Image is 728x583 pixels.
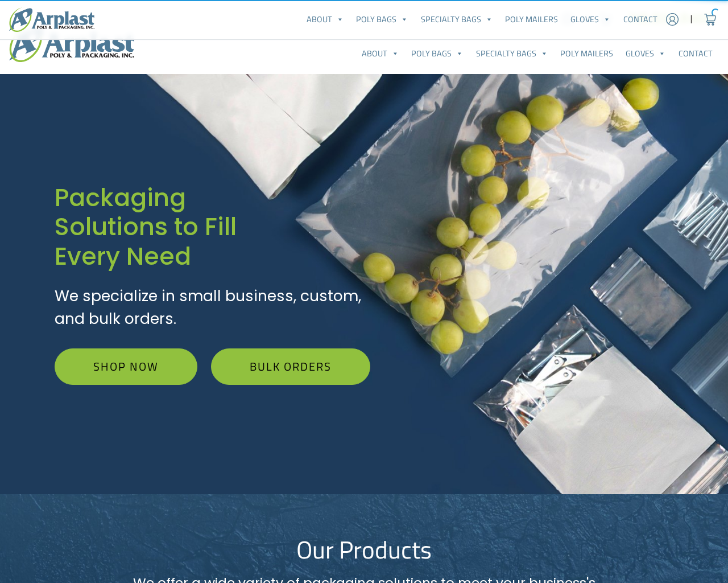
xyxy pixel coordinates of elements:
[617,8,664,31] a: Contact
[47,535,681,565] h2: Our Products
[350,8,414,31] a: Poly Bags
[564,8,617,31] a: Gloves
[619,42,672,65] a: Gloves
[672,42,719,65] a: Contact
[9,7,94,32] img: logo
[554,42,619,65] a: Poly Mailers
[211,348,370,385] a: Bulk Orders
[55,285,370,330] p: We specialize in small business, custom, and bulk orders.
[355,42,405,65] a: About
[405,42,469,65] a: Poly Bags
[55,183,370,272] h1: Packaging Solutions to Fill Every Need
[9,26,134,62] img: logo
[690,13,693,26] span: |
[499,8,564,31] a: Poly Mailers
[470,42,554,65] a: Specialty Bags
[55,348,197,385] a: Shop Now
[415,8,499,31] a: Specialty Bags
[300,8,350,31] a: About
